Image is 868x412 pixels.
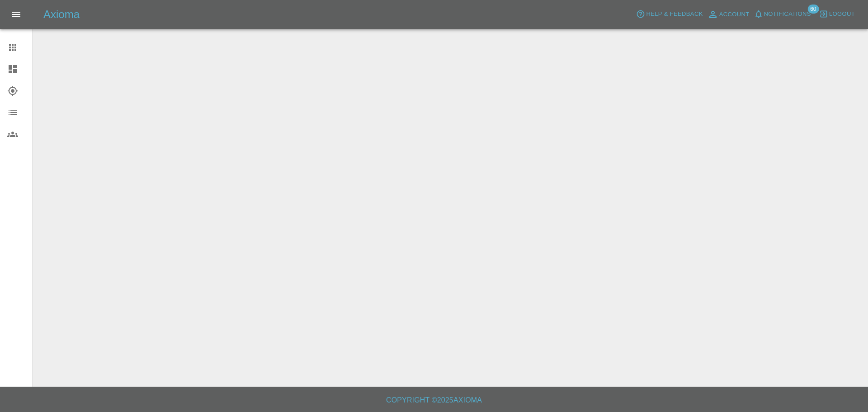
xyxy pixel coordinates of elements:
[752,7,813,21] button: Notifications
[634,7,705,21] button: Help & Feedback
[7,394,861,407] h6: Copyright © 2025 Axioma
[705,7,752,22] a: Account
[764,9,811,19] span: Notifications
[719,9,750,20] span: Account
[43,7,80,22] h5: Axioma
[817,7,857,21] button: Logout
[807,5,819,14] span: 60
[829,9,855,19] span: Logout
[5,4,27,25] button: Open drawer
[646,9,703,19] span: Help & Feedback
